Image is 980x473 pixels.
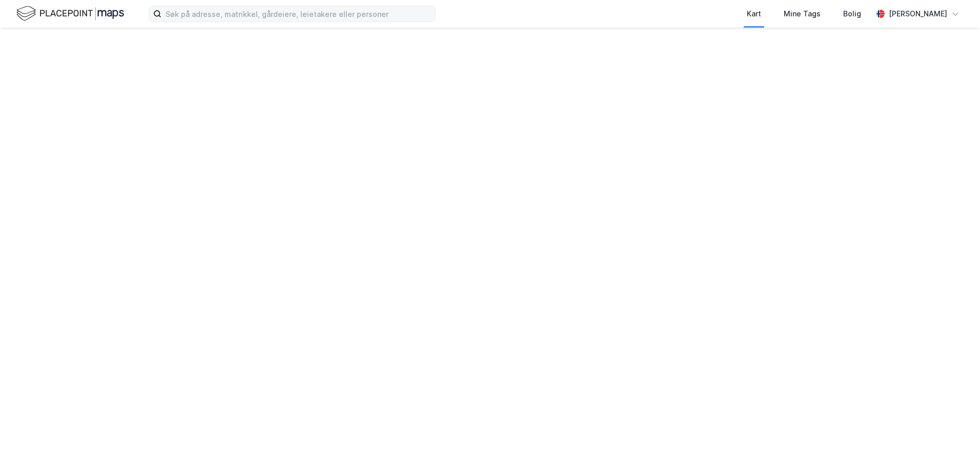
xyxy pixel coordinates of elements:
div: Mine Tags [784,8,821,20]
div: Bolig [843,8,861,20]
div: Kart [747,8,761,20]
div: [PERSON_NAME] [889,8,947,20]
img: logo.f888ab2527a4732fd821a326f86c7f29.svg [16,5,124,23]
div: Kontrollprogram for chat [929,424,980,473]
iframe: Chat Widget [929,424,980,473]
input: Søk på adresse, matrikkel, gårdeiere, leietakere eller personer [161,6,435,21]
